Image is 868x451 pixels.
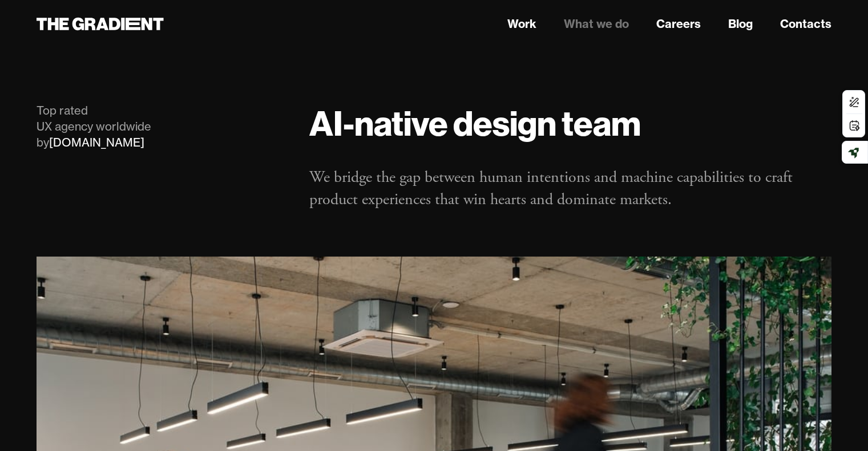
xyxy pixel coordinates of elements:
div: Top rated UX agency worldwide by [37,103,286,151]
a: What we do [564,15,629,32]
p: We bridge the gap between human intentions and machine capabilities to craft product experiences ... [309,166,831,211]
a: Contacts [780,15,831,32]
a: Work [507,15,536,32]
a: [DOMAIN_NAME] [49,135,144,149]
h1: AI-native design team [309,103,831,144]
a: Blog [728,15,753,32]
a: Careers [656,15,701,32]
